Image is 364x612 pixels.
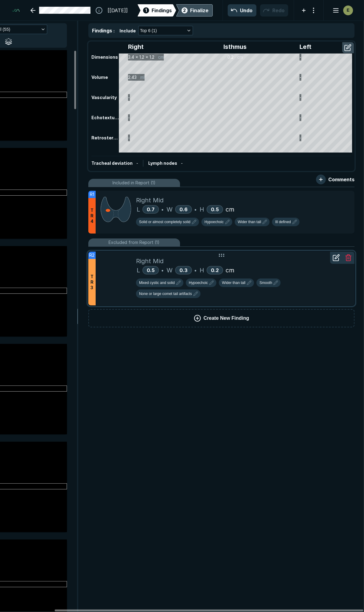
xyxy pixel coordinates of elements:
[260,4,288,17] button: Redo
[139,280,175,286] span: Mixed cystic and solid
[228,4,256,17] button: Undo
[139,291,192,297] span: None or large comet tail artifacts
[347,7,349,13] span: E
[139,219,190,225] span: Solid or almost completely solid
[189,280,208,286] span: Hypoechoic
[200,205,204,214] span: H
[88,309,355,327] button: Create New Finding
[137,205,140,214] span: L
[88,191,355,234] li: R1TR4Right MidL0.7•W0.6•H0.5cm
[91,160,133,166] span: Tracheal deviation
[92,28,112,34] span: Findings
[211,267,219,273] span: 0.2
[238,219,261,225] span: Wider than tall
[190,7,208,14] div: Finalize
[145,7,147,13] span: 1
[161,267,164,274] span: •
[167,266,173,275] span: W
[179,267,188,273] span: 0.3
[329,4,354,17] button: avatar-name
[136,196,164,205] span: Right Mid
[167,205,173,214] span: W
[211,206,219,212] span: 0.5
[204,219,224,225] span: Hypoechoic
[152,7,172,14] span: Findings
[194,267,197,274] span: •
[161,206,164,213] span: •
[10,4,22,17] a: See-Mode Logo
[90,274,94,290] span: T R 3
[179,206,188,212] span: 0.6
[147,206,155,212] span: 0.7
[140,27,157,34] span: Top 6 (1)
[148,160,177,166] span: Lymph nodes
[259,280,272,286] span: Smooth
[88,252,355,305] li: R2TR3Right MidL0.5•W0.3•H0.2cm
[88,238,355,247] li: Excluded from Report (1)
[90,252,95,259] span: R2
[226,266,234,275] span: cm
[194,206,197,213] span: •
[138,4,176,17] div: 1Findings
[176,4,213,17] div: 2Finalize
[328,176,355,183] span: Comments
[136,256,164,266] span: Right Mid
[183,7,186,13] span: 2
[204,315,249,322] span: Create New Finding
[222,280,245,286] span: Wider than tall
[181,160,183,166] span: -
[109,239,160,246] span: Excluded from Report (1)
[275,219,291,225] span: Ill defined
[343,6,353,15] div: avatar-name
[113,179,156,186] span: Included in Report (1)
[137,266,140,275] span: L
[101,196,131,223] img: jJwAAAAGSURBVAMALkl4whtIVU4AAAAASUVORK5CYII=
[147,267,155,273] span: 0.5
[90,208,94,224] span: T R 4
[226,205,234,214] span: cm
[113,28,115,33] span: :
[136,160,138,166] span: -
[12,6,20,15] img: See-Mode Logo
[119,28,136,34] span: Include
[90,191,94,198] span: R1
[200,266,204,275] span: H
[108,7,128,14] span: [[DATE]]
